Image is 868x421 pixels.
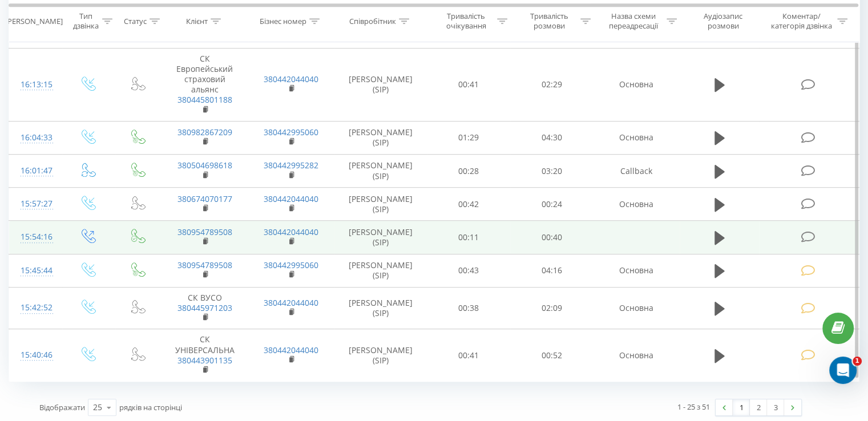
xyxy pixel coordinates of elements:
[427,48,510,121] td: 00:41
[593,329,679,382] td: Основна
[334,48,427,121] td: [PERSON_NAME] (SIP)
[334,121,427,154] td: [PERSON_NAME] (SIP)
[593,287,679,329] td: Основна
[21,127,51,149] div: 16:04:33
[264,226,318,237] a: 380442044040
[21,74,51,96] div: 16:13:15
[177,260,232,270] a: 380954789508
[21,344,51,366] div: 15:40:46
[593,48,679,121] td: Основна
[427,221,510,254] td: 00:11
[162,287,248,329] td: СК ВУСО
[264,345,318,355] a: 380442044040
[162,48,248,121] td: СК Европейський страховий альянс
[520,12,578,31] div: Тривалість розмови
[21,260,51,282] div: 15:45:44
[264,297,318,308] a: 380442044040
[177,193,232,204] a: 380674070177
[427,329,510,382] td: 00:41
[177,226,232,237] a: 380954789508
[593,188,679,221] td: Основна
[510,254,593,287] td: 04:16
[349,17,396,26] div: Співробітник
[427,287,510,329] td: 00:38
[427,121,510,154] td: 01:29
[427,188,510,221] td: 00:42
[593,155,679,188] td: Callback
[510,188,593,221] td: 00:24
[124,17,147,26] div: Статус
[177,94,232,105] a: 380445801188
[750,399,767,415] a: 2
[510,121,593,154] td: 04:30
[5,17,63,26] div: [PERSON_NAME]
[162,329,248,382] td: СК УНІВЕРСАЛЬНА
[334,221,427,254] td: [PERSON_NAME] (SIP)
[264,74,318,84] a: 380442044040
[260,17,306,26] div: Бізнес номер
[690,12,757,31] div: Аудіозапис розмови
[72,12,99,31] div: Тип дзвінка
[733,399,750,415] a: 1
[39,402,85,412] span: Відображати
[767,399,784,415] a: 3
[177,127,232,137] a: 380982867209
[677,401,710,412] div: 1 - 25 з 51
[186,17,208,26] div: Клієнт
[119,402,182,412] span: рядків на сторінці
[93,402,102,413] div: 25
[510,155,593,188] td: 03:20
[768,12,834,31] div: Коментар/категорія дзвінка
[334,254,427,287] td: [PERSON_NAME] (SIP)
[21,160,51,182] div: 16:01:47
[21,226,51,248] div: 15:54:16
[604,12,664,31] div: Назва схеми переадресації
[177,302,232,313] a: 380445971203
[427,155,510,188] td: 00:28
[510,329,593,382] td: 00:52
[853,357,862,366] span: 1
[438,12,495,31] div: Тривалість очікування
[510,221,593,254] td: 00:40
[334,329,427,382] td: [PERSON_NAME] (SIP)
[510,287,593,329] td: 02:09
[510,48,593,121] td: 02:29
[264,260,318,270] a: 380442995060
[21,297,51,319] div: 15:42:52
[177,355,232,366] a: 380443901135
[427,254,510,287] td: 00:43
[593,121,679,154] td: Основна
[334,155,427,188] td: [PERSON_NAME] (SIP)
[177,160,232,171] a: 380504698618
[21,193,51,215] div: 15:57:27
[264,193,318,204] a: 380442044040
[334,287,427,329] td: [PERSON_NAME] (SIP)
[264,127,318,137] a: 380442995060
[264,160,318,171] a: 380442995282
[829,357,857,384] iframe: Intercom live chat
[593,254,679,287] td: Основна
[334,188,427,221] td: [PERSON_NAME] (SIP)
